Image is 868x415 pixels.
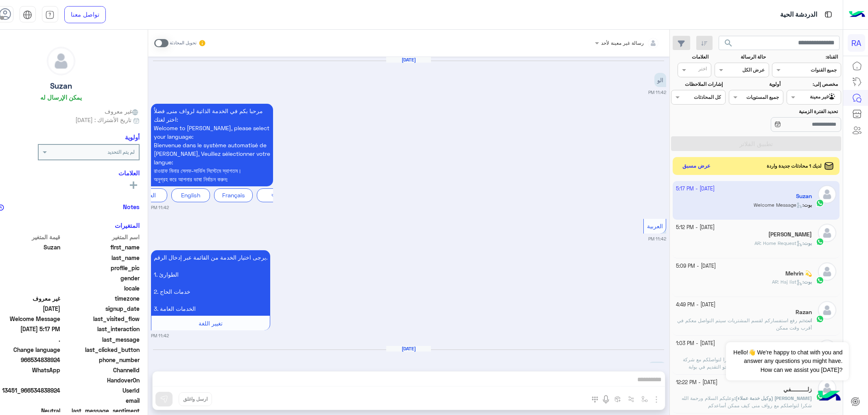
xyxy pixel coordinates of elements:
span: last_interaction [62,325,140,333]
h6: Notes [123,203,140,210]
span: بوت [804,279,812,285]
span: غير معروف [105,107,140,116]
span: اسم المتغير [62,233,140,241]
b: : [802,240,812,246]
h5: زلــــــــــفي [783,386,812,393]
img: WhatsApp [816,315,824,323]
span: search [724,38,733,48]
div: اختر [698,65,708,74]
span: [PERSON_NAME] (وكيل خدمة عملاء) [735,395,812,401]
span: last_clicked_button [62,345,140,354]
small: [DATE] - 4:49 PM [676,301,715,309]
h6: [DATE] [386,346,431,352]
img: defaultAdmin.png [818,301,836,319]
span: profile_pic [62,264,140,272]
img: tab [23,10,32,20]
span: شكرا لتواصلكم مع شركة رواف منى نقدراهتمامكم بالانضمام إلينا نرجو التقديم في بوابة الموردين والمتع... [683,356,812,384]
span: gender [62,274,140,282]
label: حالة الرسالة [715,53,766,61]
div: Français [214,188,253,202]
p: 4/6/2025, 11:42 PM [151,104,273,186]
h5: Zuhair Sadayo [768,231,812,238]
img: defaultAdmin.png [47,47,75,75]
span: ChannelId [62,366,140,374]
label: إشارات الملاحظات [672,81,723,88]
span: وعليكم السلام ورحمة الله شكرا لتواصلكم مع رواف منى كيف ممكن أساعدكم [682,395,812,408]
img: defaultAdmin.png [818,224,836,242]
small: [DATE] - 1:03 PM [676,340,715,347]
a: تواصل معنا [64,6,106,23]
b: لم يتم التحديد [107,149,135,155]
span: phone_number [62,356,140,364]
label: العلامات [672,53,708,61]
span: locale [62,284,140,293]
span: HandoverOn [62,376,140,384]
span: تغيير اللغة [199,320,223,327]
h6: المتغيرات [115,222,140,229]
b: : [803,317,812,323]
img: WhatsApp [816,276,824,284]
span: لديك 1 محادثات جديدة واردة [767,162,822,170]
button: search [719,36,739,53]
small: [DATE] - 5:09 PM [676,262,716,270]
span: last_message [62,335,140,344]
img: Logo [849,6,865,23]
label: تحديد الفترة الزمنية [730,108,838,115]
label: مخصص إلى: [787,81,838,88]
span: AR: Haj list [772,279,802,285]
span: last_visited_flow [62,315,140,323]
h5: Mehrin 💫 [785,270,812,277]
span: AR: Home Request [754,240,802,246]
span: last_name [62,253,140,262]
small: 11:42 PM [151,332,169,339]
small: تحويل المحادثة [170,40,197,46]
small: 11:42 PM [648,236,666,242]
small: [DATE] - 5:12 PM [676,224,715,232]
button: تطبيق الفلاتر [671,136,841,151]
span: تاريخ الأشتراك : [DATE] [75,116,131,124]
label: أولوية [730,81,780,88]
h5: Suzan [50,81,72,91]
small: 11:42 PM [648,89,666,96]
span: signup_date [62,304,140,313]
span: UserId [62,386,140,395]
span: last_message_sentiment [62,406,140,415]
label: القناة: [773,53,838,61]
span: بوت [804,240,812,246]
small: 11:42 PM [151,204,169,211]
img: WhatsApp [816,238,824,246]
span: timezone [62,294,140,303]
small: [DATE] - 12:22 PM [676,379,717,387]
h6: أولوية [125,133,140,141]
span: Hello!👋 We're happy to chat with you and answer any questions you might have. How can we assist y... [726,342,848,380]
span: تم رفع استفساركم لقسم المشتريات سيتم التواصل معكم في أقرب وقت ممكن [677,317,812,331]
h6: يمكن الإرسال له [40,94,82,101]
img: defaultAdmin.png [818,262,836,281]
button: ارسل واغلق [179,392,212,406]
p: الدردشة الحية [780,9,817,20]
button: عرض مسبق [679,160,714,172]
b: : [734,395,812,401]
img: tab [45,10,55,20]
a: tab [42,6,58,23]
p: 4/6/2025, 11:42 PM [654,73,666,87]
img: hulul-logo.png [815,382,844,411]
span: first_name [62,243,140,251]
span: انت [805,317,812,323]
h5: Razan [796,309,812,316]
p: 4/6/2025, 11:42 PM [151,250,270,316]
p: 21/6/2025, 12:56 PM [648,362,666,376]
span: رسالة غير معينة لأحد [601,40,644,46]
span: email [62,396,140,405]
img: tab [823,9,833,20]
b: : [802,279,812,285]
div: বাংলা [257,188,295,202]
h6: [DATE] [386,57,431,63]
div: English [171,188,210,202]
div: RA [848,34,865,52]
span: العربية [647,223,663,229]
